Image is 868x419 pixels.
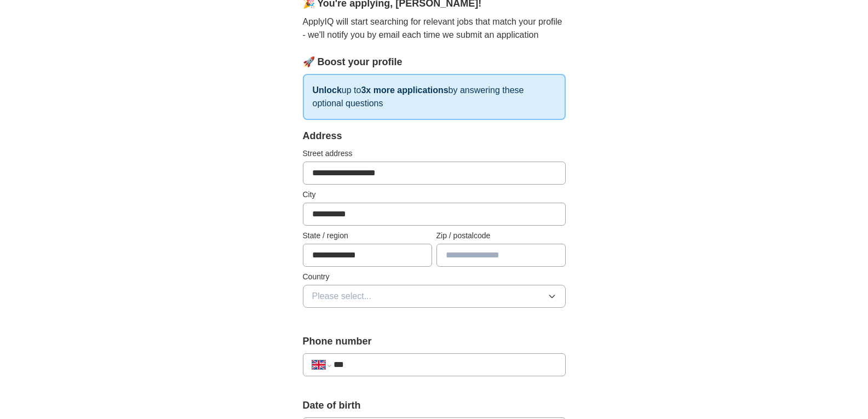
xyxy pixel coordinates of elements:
[303,334,566,349] label: Phone number
[313,85,342,95] strong: Unlock
[303,230,432,242] label: State / region
[303,55,566,70] div: 🚀 Boost your profile
[303,129,566,144] div: Address
[303,189,566,200] label: City
[361,85,448,95] strong: 3x more applications
[312,290,372,303] span: Please select...
[303,285,566,308] button: Please select...
[303,398,566,413] label: Date of birth
[303,15,566,42] p: ApplyIQ will start searching for relevant jobs that match your profile - we'll notify you by emai...
[303,74,566,120] p: up to by answering these optional questions
[303,148,566,159] label: Street address
[436,230,566,242] label: Zip / postalcode
[303,271,566,283] label: Country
